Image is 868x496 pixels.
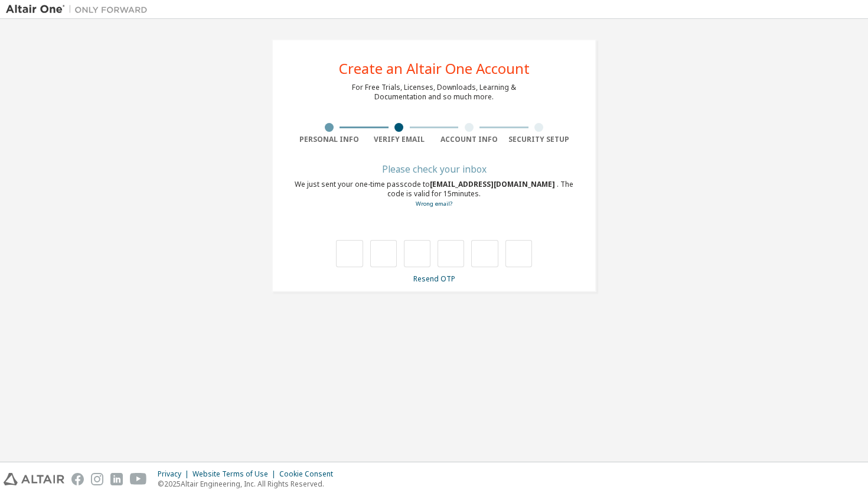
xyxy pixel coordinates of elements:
[416,200,452,208] a: Go back to the registration form
[130,473,147,485] img: youtube.svg
[192,469,279,479] div: Website Terms of Use
[294,180,574,209] div: We just sent your one-time passcode to . The code is valid for 15 minutes.
[158,469,192,479] div: Privacy
[504,135,575,144] div: Security Setup
[279,469,340,479] div: Cookie Consent
[158,479,340,489] p: © 2025 Altair Engineering, Inc. All Rights Reserved.
[71,473,84,485] img: facebook.svg
[434,135,504,144] div: Account Info
[4,473,64,485] img: altair_logo.svg
[352,83,516,102] div: For Free Trials, Licenses, Downloads, Learning & Documentation and so much more.
[430,179,557,189] span: [EMAIL_ADDRESS][DOMAIN_NAME]
[294,135,364,144] div: Personal Info
[364,135,435,144] div: Verify Email
[339,61,530,76] div: Create an Altair One Account
[294,166,574,173] div: Please check your inbox
[110,473,123,485] img: linkedin.svg
[413,274,455,284] a: Resend OTP
[6,4,154,15] img: Altair One
[91,473,103,485] img: instagram.svg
